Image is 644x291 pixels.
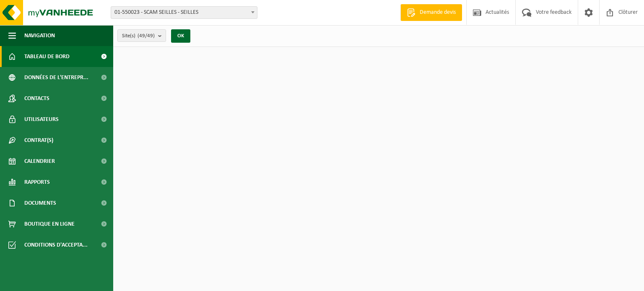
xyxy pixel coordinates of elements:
[24,25,55,46] span: Navigation
[171,29,190,43] button: OK
[122,30,155,42] span: Site(s)
[111,7,257,18] span: 01-550023 - SCAM SEILLES - SEILLES
[24,109,59,130] span: Utilisateurs
[24,193,56,214] span: Documents
[117,29,166,42] button: Site(s)(49/49)
[24,214,75,234] span: Boutique en ligne
[418,8,458,17] span: Demande devis
[24,234,88,255] span: Conditions d'accepta...
[138,33,155,39] count: (49/49)
[24,88,49,109] span: Contacts
[24,151,55,172] span: Calendrier
[111,6,257,19] span: 01-550023 - SCAM SEILLES - SEILLES
[24,172,50,193] span: Rapports
[24,130,53,151] span: Contrat(s)
[24,67,88,88] span: Données de l'entrepr...
[24,46,70,67] span: Tableau de bord
[400,4,462,21] a: Demande devis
